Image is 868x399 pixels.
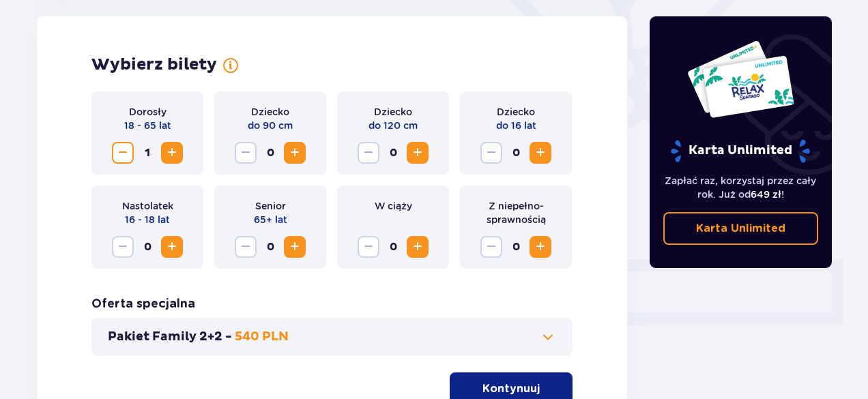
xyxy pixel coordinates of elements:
p: do 16 lat [496,119,536,132]
span: 0 [259,236,281,258]
p: Karta Unlimited [696,221,785,236]
button: Zmniejsz [235,142,257,164]
button: Zwiększ [161,236,183,258]
button: Zwiększ [161,142,183,164]
span: 1 [136,142,158,164]
span: 0 [136,236,158,258]
button: Zmniejsz [480,236,502,258]
span: 649 zł [751,189,781,200]
button: Pakiet Family 2+2 -540 PLN [108,329,556,345]
button: Zwiększ [407,142,429,164]
span: 0 [259,142,281,164]
h3: Oferta specjalna [91,296,195,312]
p: Karta Unlimited [669,139,811,163]
button: Zmniejsz [112,142,134,164]
p: Pakiet Family 2+2 - [108,329,232,345]
h2: Wybierz bilety [91,55,217,75]
button: Zmniejsz [480,142,502,164]
p: Dorosły [129,105,167,119]
button: Zmniejsz [358,236,379,258]
span: 0 [505,236,527,258]
p: Z niepełno­sprawnością [471,199,561,226]
button: Zmniejsz [235,236,257,258]
button: Zmniejsz [112,236,134,258]
button: Zwiększ [530,236,551,258]
p: Dziecko [497,105,535,119]
p: W ciąży [375,199,412,213]
p: 65+ lat [254,213,287,226]
img: Dwie karty całoroczne do Suntago z napisem 'UNLIMITED RELAX', na białym tle z tropikalnymi liśćmi... [686,40,795,119]
button: Zwiększ [407,236,429,258]
button: Zwiększ [530,142,551,164]
p: Dziecko [374,105,412,119]
p: Nastolatek [122,199,173,213]
p: Kontynuuj [482,381,540,396]
p: Senior [255,199,286,213]
p: Dziecko [251,105,289,119]
a: Karta Unlimited [663,212,819,245]
p: 540 PLN [235,329,289,345]
button: Zwiększ [284,142,306,164]
p: 16 - 18 lat [125,213,170,226]
p: do 90 cm [248,119,293,132]
p: Zapłać raz, korzystaj przez cały rok. Już od ! [663,174,819,201]
span: 0 [382,142,404,164]
p: 18 - 65 lat [124,119,171,132]
span: 0 [505,142,527,164]
p: do 120 cm [368,119,418,132]
button: Zwiększ [284,236,306,258]
button: Zmniejsz [358,142,379,164]
span: 0 [382,236,404,258]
